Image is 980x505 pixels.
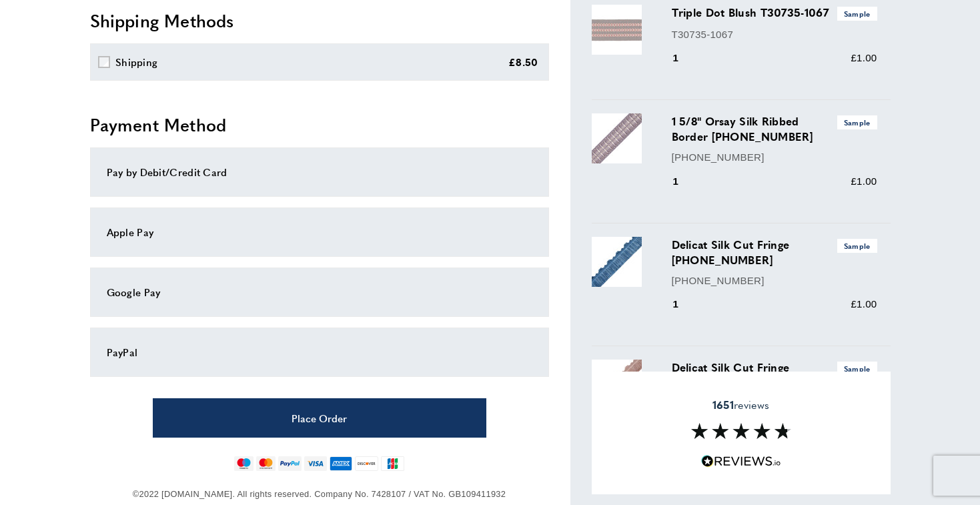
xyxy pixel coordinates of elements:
[712,397,734,412] strong: 1651
[672,5,877,21] h3: Triple Dot Blush T30735-1067
[837,362,877,376] span: Sample
[672,237,877,268] h3: Delicat Silk Cut Fringe [PHONE_NUMBER]
[672,149,877,165] p: [PHONE_NUMBER]
[851,52,877,63] span: £1.00
[90,113,549,137] h2: Payment Method
[107,344,532,360] div: PayPal
[330,456,353,471] img: american-express
[837,239,877,253] span: Sample
[133,489,506,499] span: ©2022 [DOMAIN_NAME]. All rights reserved. Company No. 7428107 / VAT No. GB109411932
[592,113,642,163] img: 1 5/8" Orsay Silk Ribbed Border 977-34592-9
[672,296,698,312] div: 1
[304,456,326,471] img: visa
[837,115,877,129] span: Sample
[851,175,877,187] span: £1.00
[672,50,698,66] div: 1
[153,398,486,438] button: Place Order
[672,360,877,390] h3: Delicat Silk Cut Fringe [PHONE_NUMBER]
[592,237,642,287] img: Delicat Silk Cut Fringe 986-37475-66
[234,456,254,471] img: maestro
[107,164,532,180] div: Pay by Debit/Credit Card
[107,284,532,300] div: Google Pay
[278,456,302,471] img: paypal
[701,455,781,468] img: Reviews.io 5 stars
[691,423,791,439] img: Reviews section
[672,173,698,189] div: 1
[508,54,538,70] div: £8.50
[672,273,877,289] p: [PHONE_NUMBER]
[592,5,642,55] img: Triple Dot Blush T30735-1067
[381,456,404,471] img: jcb
[851,298,877,310] span: £1.00
[355,456,378,471] img: discover
[592,360,642,410] img: Delicat Silk Cut Fringe 986-37475-117
[107,224,532,240] div: Apple Pay
[256,456,276,471] img: mastercard
[712,398,769,412] span: reviews
[115,54,157,70] div: Shipping
[672,27,877,43] p: T30735-1067
[837,7,877,21] span: Sample
[672,113,877,144] h3: 1 5/8" Orsay Silk Ribbed Border [PHONE_NUMBER]
[90,9,549,33] h2: Shipping Methods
